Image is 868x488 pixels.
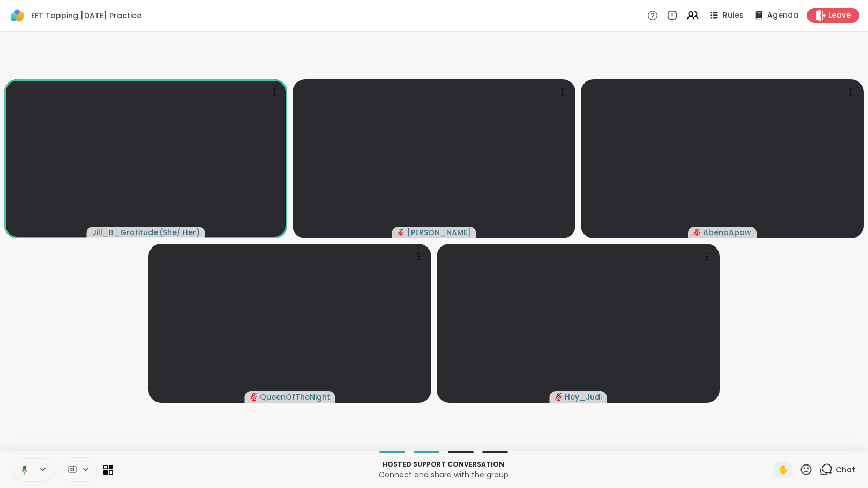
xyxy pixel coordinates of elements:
[407,227,471,238] span: [PERSON_NAME]
[92,227,158,238] span: Jill_B_Gratitude
[31,10,141,21] span: EFT Tapping [DATE] Practice
[828,10,851,21] span: Leave
[398,229,405,236] span: audio-muted
[260,392,330,402] span: QueenOfTheNight
[767,10,798,21] span: Agenda
[836,464,855,475] span: Chat
[693,229,701,236] span: audio-muted
[555,393,563,401] span: audio-muted
[703,227,751,238] span: AbenaApaw
[119,469,767,480] p: Connect and share with the group
[565,392,602,402] span: Hey_Judi
[723,10,744,21] span: Rules
[119,460,767,469] p: Hosted support conversation
[250,393,258,401] span: audio-muted
[159,227,200,238] span: ( She/ Her )
[9,6,27,25] img: ShareWell Logomark
[778,463,789,476] span: ✋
